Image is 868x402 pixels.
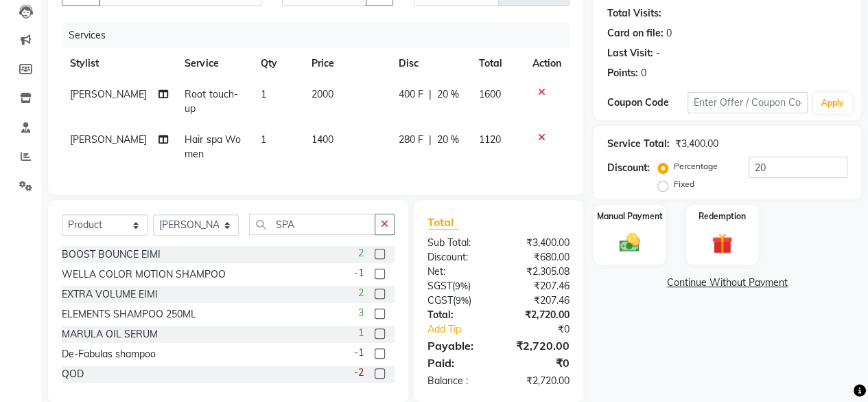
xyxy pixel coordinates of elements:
img: _gift.svg [705,231,739,256]
span: 400 F [399,87,423,102]
div: Net: [417,265,499,279]
span: | [429,87,432,102]
div: ( ) [417,293,499,308]
div: MARULA OIL SERUM [62,327,158,342]
input: Search or Scan [249,214,375,235]
label: Percentage [674,160,718,172]
div: Last Visit: [607,46,653,60]
span: CGST [427,294,453,306]
div: Discount: [607,161,650,175]
div: Card on file: [607,26,664,41]
div: ₹0 [498,355,580,371]
th: Disc [390,48,470,79]
div: - [656,46,660,60]
div: ELEMENTS SHAMPOO 250ML [62,307,196,322]
div: ₹207.46 [498,279,580,293]
div: Paid: [417,355,499,371]
th: Service [176,48,253,79]
span: 1120 [478,133,500,146]
div: WELLA COLOR MOTION SHAMPOO [62,267,226,282]
div: Sub Total: [417,236,499,250]
button: Apply [813,93,852,113]
span: -2 [354,366,364,380]
span: 9% [455,280,468,291]
div: Points: [607,66,638,80]
div: De-Fabulas shampoo [62,347,156,361]
div: ₹2,720.00 [498,308,580,322]
div: ( ) [417,279,499,293]
div: Payable: [417,337,499,354]
label: Redemption [699,210,746,223]
div: Coupon Code [607,96,688,110]
span: 2 [358,286,364,300]
span: 1600 [478,88,500,100]
th: Qty [253,48,303,79]
div: ₹680.00 [498,250,580,265]
span: | [429,133,432,147]
div: 0 [641,66,646,80]
div: ₹3,400.00 [498,236,580,250]
span: Hair spa Women [185,133,240,160]
th: Total [470,48,524,79]
span: 280 F [399,133,423,147]
div: ₹2,720.00 [498,337,580,354]
th: Price [303,48,390,79]
div: Balance : [417,374,499,388]
div: EXTRA VOLUME EIMI [62,287,158,302]
span: Root touch- up [185,88,237,115]
div: ₹3,400.00 [675,137,718,151]
a: Continue Without Payment [596,276,858,290]
div: BOOST BOUNCE EIMI [62,247,161,262]
label: Manual Payment [597,210,663,223]
span: -1 [354,266,364,280]
span: [PERSON_NAME] [70,88,147,100]
a: Add Tip [417,322,512,337]
span: 2000 [312,88,333,100]
th: Stylist [62,48,176,79]
th: Action [524,48,570,79]
span: 1 [358,326,364,340]
input: Enter Offer / Coupon Code [688,92,808,113]
span: -1 [354,346,364,360]
label: Fixed [674,178,694,190]
div: ₹207.46 [498,293,580,308]
div: 0 [666,26,672,41]
div: ₹2,305.08 [498,265,580,279]
span: SGST [427,280,452,292]
img: _cash.svg [613,231,646,255]
div: ₹2,720.00 [498,374,580,388]
span: 1 [261,133,266,146]
div: Total Visits: [607,6,661,21]
div: Discount: [417,250,499,265]
span: 1400 [312,133,333,146]
span: 2 [358,246,364,260]
span: 1 [261,88,266,100]
span: Total [427,215,459,230]
span: 20 % [437,133,459,147]
span: 3 [358,306,364,320]
span: 9% [456,295,469,306]
div: QOD [62,367,84,381]
div: ₹0 [512,322,580,337]
span: [PERSON_NAME] [70,133,147,146]
div: Total: [417,308,499,322]
div: Service Total: [607,137,670,151]
span: 20 % [437,87,459,102]
div: Services [63,23,580,48]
